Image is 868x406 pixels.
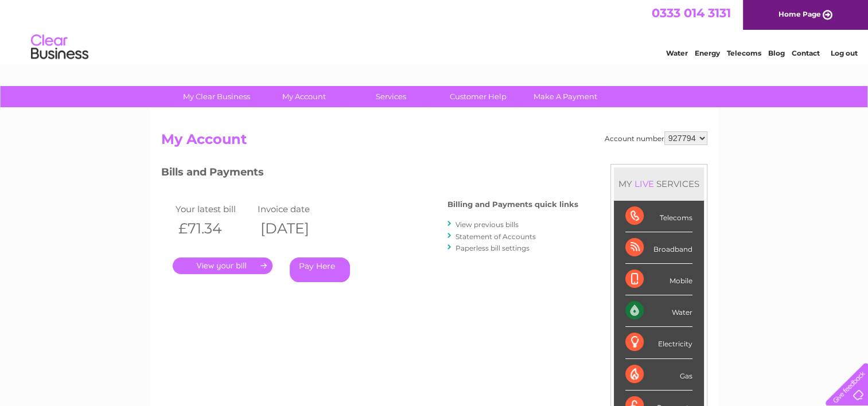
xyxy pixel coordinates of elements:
[625,264,692,295] div: Mobile
[255,201,337,217] td: Invoice date
[625,232,692,264] div: Broadband
[30,30,89,65] img: logo.png
[456,244,530,252] a: Paperless bill settings
[695,49,720,57] a: Energy
[632,178,656,189] div: LIVE
[256,86,351,107] a: My Account
[173,201,255,217] td: Your latest bill
[161,131,707,153] h2: My Account
[605,131,707,145] div: Account number
[652,6,731,20] a: 0333 014 3131
[164,6,706,56] div: Clear Business is a trading name of Verastar Limited (registered in [GEOGRAPHIC_DATA] No. 3667643...
[290,257,350,282] a: Pay Here
[344,86,438,107] a: Services
[431,86,526,107] a: Customer Help
[447,200,578,209] h4: Billing and Payments quick links
[456,232,536,241] a: Statement of Accounts
[727,49,761,57] a: Telecoms
[518,86,613,107] a: Make A Payment
[614,167,704,200] div: MY SERVICES
[830,49,857,57] a: Log out
[625,359,692,391] div: Gas
[255,217,337,240] th: [DATE]
[625,201,692,232] div: Telecoms
[456,220,519,229] a: View previous bills
[625,295,692,327] div: Water
[792,49,820,57] a: Contact
[173,257,273,274] a: .
[768,49,785,57] a: Blog
[161,164,578,184] h3: Bills and Payments
[169,86,264,107] a: My Clear Business
[666,49,688,57] a: Water
[625,327,692,358] div: Electricity
[173,217,255,240] th: £71.34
